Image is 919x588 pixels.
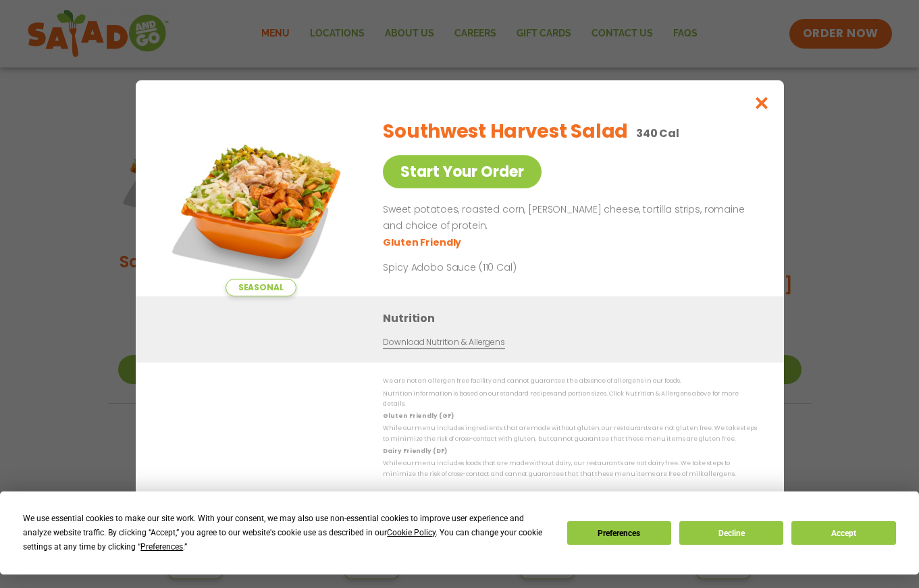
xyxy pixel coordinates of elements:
span: Preferences [140,542,183,552]
span: Cookie Policy [387,528,436,537]
a: Start Your Order [383,155,542,188]
img: Featured product photo for Southwest Harvest Salad [166,107,355,296]
button: Close modal [739,80,783,126]
a: Download Nutrition & Allergens [383,336,504,349]
h2: Southwest Harvest Salad [383,117,628,146]
p: Spicy Adobo Sauce (110 Cal) [383,260,633,274]
div: We use essential cookies to make our site work. With your consent, we may also use non-essential ... [23,512,550,554]
button: Accept [791,521,895,545]
p: 340 Cal [635,125,679,142]
button: Decline [679,521,783,545]
p: Sweet potatoes, roasted corn, [PERSON_NAME] cheese, tortilla strips, romaine and choice of protein. [383,202,752,234]
h3: Nutrition [383,310,764,327]
strong: Gluten Friendly (GF) [383,412,453,420]
p: Nutrition information is based on our standard recipes and portion sizes. Click Nutrition & Aller... [383,388,757,409]
p: We are not an allergen free facility and cannot guarantee the absence of allergens in our foods. [383,376,757,386]
li: Gluten Friendly [383,235,463,249]
strong: Dairy Friendly (DF) [383,447,446,455]
button: Preferences [567,521,671,545]
span: Seasonal [225,279,296,296]
p: While our menu includes foods that are made without dairy, our restaurants are not dairy free. We... [383,458,757,479]
p: While our menu includes ingredients that are made without gluten, our restaurants are not gluten ... [383,423,757,444]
